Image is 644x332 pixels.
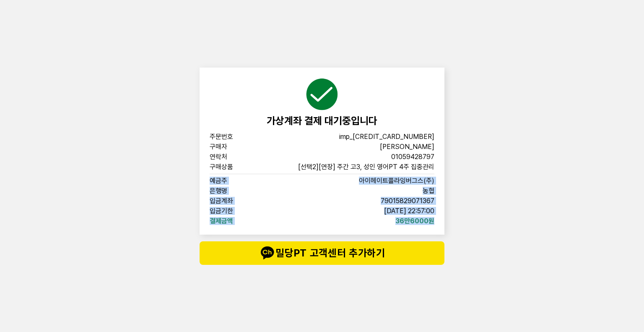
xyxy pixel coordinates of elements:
span: 은행명 [210,188,263,194]
span: 입금계좌 [210,198,263,204]
span: 농협 [423,188,434,194]
span: 아이헤이트플라잉버그스(주) [359,178,434,184]
span: 결제금액 [210,218,263,225]
span: 연락처 [210,154,263,160]
span: 입금기한 [210,208,263,214]
span: 구매상품 [210,164,263,170]
span: [선택2][연장] 주간 고3, 성인 영어PT 4주 집중관리 [298,164,434,170]
span: 01059428797 [391,154,434,160]
img: succeed [305,78,339,111]
span: 구매자 [210,144,263,150]
span: 36만6000원 [395,218,434,225]
span: [DATE] 22:57:00 [384,208,434,214]
img: talk [259,245,275,261]
span: 79015829071367 [381,198,434,204]
span: 주문번호 [210,133,263,140]
span: 가상계좌 결제 대기중입니다 [267,115,377,127]
button: talk밀당PT 고객센터 추가하기 [200,241,444,265]
span: [PERSON_NAME] [380,144,434,150]
span: imp_[CREDIT_CARD_NUMBER] [339,133,434,140]
span: 밀당PT 고객센터 추가하기 [216,245,428,261]
span: 예금주 [210,178,263,184]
